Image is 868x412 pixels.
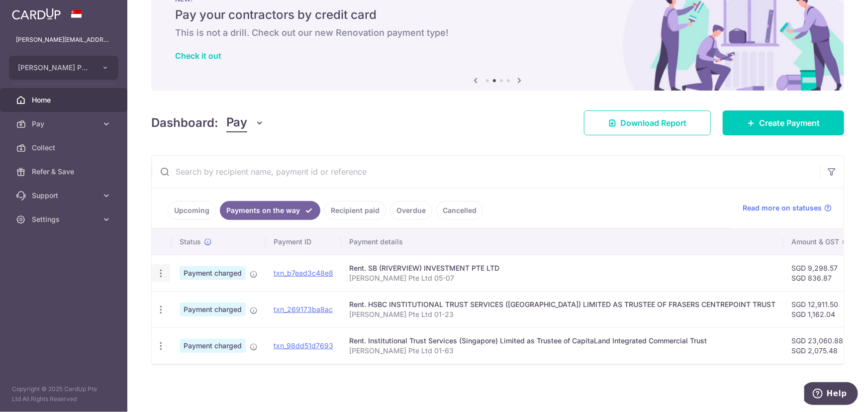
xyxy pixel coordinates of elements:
h6: This is not a drill. Check out our new Renovation payment type! [175,27,820,39]
div: Rent. Institutional Trust Services (Singapore) Limited as Trustee of CapitaLand Integrated Commer... [349,336,775,346]
span: Home [32,95,97,105]
span: Payment charged [180,303,246,316]
span: [PERSON_NAME] PTE. LTD. [18,63,92,73]
span: Settings [32,214,97,224]
a: txn_b7ead3c48e8 [274,269,333,277]
iframe: Opens a widget where you can find more information [804,382,858,407]
p: [PERSON_NAME] Pte Ltd 05-07 [349,273,775,283]
th: Payment details [341,229,783,255]
span: Read more on statuses [743,203,822,213]
img: CardUp [12,8,61,20]
button: Pay [226,113,265,132]
a: Create Payment [723,110,844,135]
span: Create Payment [759,117,820,129]
h4: Dashboard: [151,114,218,132]
a: Recipient paid [324,201,386,220]
div: Rent. SB (RIVERVIEW) INVESTMENT PTE LTD [349,263,775,273]
span: Collect [32,143,97,153]
a: Cancelled [436,201,483,220]
span: Support [32,191,97,201]
a: Overdue [390,201,432,220]
a: Payments on the way [220,201,320,220]
p: [PERSON_NAME] Pte Ltd 01-63 [349,346,775,356]
td: SGD 23,060.88 SGD 2,075.48 [783,327,858,364]
th: Payment ID [266,229,341,255]
input: Search by recipient name, payment id or reference [152,156,820,188]
div: Rent. HSBC INSTITUTIONAL TRUST SERVICES ([GEOGRAPHIC_DATA]) LIMITED AS TRUSTEE OF FRASERS CENTREP... [349,300,775,309]
a: Download Report [584,110,711,135]
a: Upcoming [168,201,216,220]
td: SGD 9,298.57 SGD 836.87 [783,255,858,291]
span: Payment charged [180,339,246,353]
span: Amount & GST [791,237,839,247]
p: [PERSON_NAME][EMAIL_ADDRESS][DOMAIN_NAME] [16,35,111,45]
span: Refer & Save [32,167,97,177]
a: txn_269173ba8ac [274,305,333,313]
a: txn_98dd51d7693 [274,341,333,350]
span: Pay [32,119,97,129]
span: Payment charged [180,266,246,280]
td: SGD 12,911.50 SGD 1,162.04 [783,291,858,327]
p: [PERSON_NAME] Pte Ltd 01-23 [349,309,775,319]
a: Check it out [175,51,221,61]
span: Download Report [620,117,686,129]
span: Pay [226,113,247,132]
span: Status [180,237,201,247]
a: Read more on statuses [743,203,832,213]
button: [PERSON_NAME] PTE. LTD. [9,56,118,80]
h5: Pay your contractors by credit card [175,7,820,23]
